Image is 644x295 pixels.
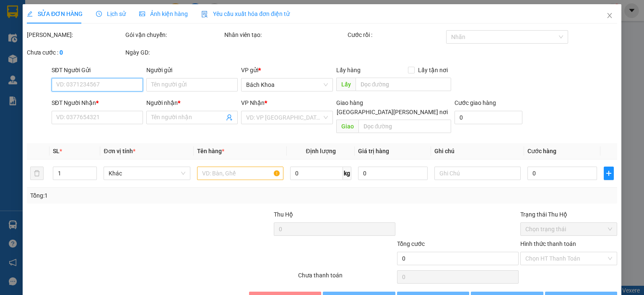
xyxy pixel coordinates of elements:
[431,143,524,159] th: Ghi chú
[146,98,238,107] div: Người nhận
[52,98,143,107] div: SĐT Người Nhận
[358,148,389,154] span: Giá trị hàng
[27,48,124,57] div: Chưa cước :
[336,99,363,106] span: Giao hàng
[273,211,293,218] span: Thu Hộ
[139,11,145,17] span: picture
[336,78,355,91] span: Lấy
[30,191,249,200] div: Tổng: 1
[454,111,522,124] input: Cước giao hàng
[358,120,451,133] input: Dọc đường
[454,99,496,106] label: Cước giao hàng
[201,10,290,17] span: Yêu cầu xuất hóa đơn điện tử
[96,11,102,17] span: clock-circle
[604,167,614,180] button: plus
[333,107,451,117] span: [GEOGRAPHIC_DATA][PERSON_NAME] nơi
[527,148,556,154] span: Cước hàng
[104,148,135,154] span: Đơn vị tính
[53,148,60,154] span: SL
[598,4,621,28] button: Close
[197,167,283,180] input: VD: Bàn, Ghế
[30,167,44,180] button: delete
[415,65,451,75] span: Lấy tận nơi
[336,67,360,73] span: Lấy hàng
[336,120,358,133] span: Giao
[226,114,233,121] span: user-add
[60,49,63,56] b: 0
[125,48,222,57] div: Ngày GD:
[520,240,576,247] label: Hình thức thanh toán
[604,170,613,177] span: plus
[27,30,124,39] div: [PERSON_NAME]:
[241,65,332,75] div: VP gửi
[434,167,521,180] input: Ghi Chú
[297,271,396,285] div: Chưa thanh toán
[606,12,613,19] span: close
[52,65,143,75] div: SĐT Người Gửi
[520,210,617,219] div: Trạng thái Thu Hộ
[27,10,83,17] span: SỬA ĐƠN HÀNG
[241,99,265,106] span: VP Nhận
[201,11,208,18] img: icon
[109,167,185,180] span: Khác
[246,78,327,91] span: Bách Khoa
[224,30,346,39] div: Nhân viên tạo:
[197,148,224,154] span: Tên hàng
[525,223,612,235] span: Chọn trạng thái
[146,65,238,75] div: Người gửi
[139,10,188,17] span: Ảnh kiện hàng
[125,30,222,39] div: Gói vận chuyển:
[96,10,126,17] span: Lịch sử
[343,167,351,180] span: kg
[355,78,451,91] input: Dọc đường
[348,30,444,39] div: Cước rồi :
[306,148,335,154] span: Định lượng
[397,240,425,247] span: Tổng cước
[27,11,33,17] span: edit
